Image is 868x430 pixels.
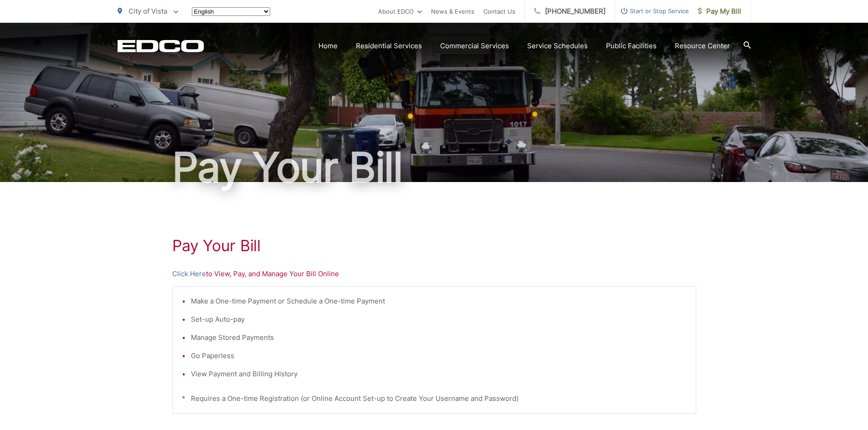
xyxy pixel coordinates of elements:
[356,40,422,51] a: Residential Services
[172,268,206,279] a: Click Here
[172,268,696,279] p: to View, Pay, and Manage Your Bill Online
[440,40,509,51] a: Commercial Services
[128,7,167,15] span: City of Vista
[431,6,474,17] a: News & Events
[191,332,687,343] li: Manage Stored Payments
[191,369,687,379] li: View Payment and Billing History
[118,145,751,190] h1: Pay Your Bill
[698,6,741,17] span: Pay My Bill
[172,237,696,255] h1: Pay Your Bill
[527,40,588,51] a: Service Schedules
[483,6,515,17] a: Contact Us
[606,40,657,51] a: Public Facilities
[318,40,338,51] a: Home
[182,393,687,404] p: * Requires a One-time Registration (or Online Account Set-up to Create Your Username and Password)
[675,40,730,51] a: Resource Center
[378,6,422,17] a: About EDCO
[118,40,204,52] a: EDCD logo. Return to the homepage.
[191,314,687,325] li: Set-up Auto-pay
[191,296,687,307] li: Make a One-time Payment or Schedule a One-time Payment
[192,7,270,16] select: Select a language
[191,350,687,361] li: Go Paperless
